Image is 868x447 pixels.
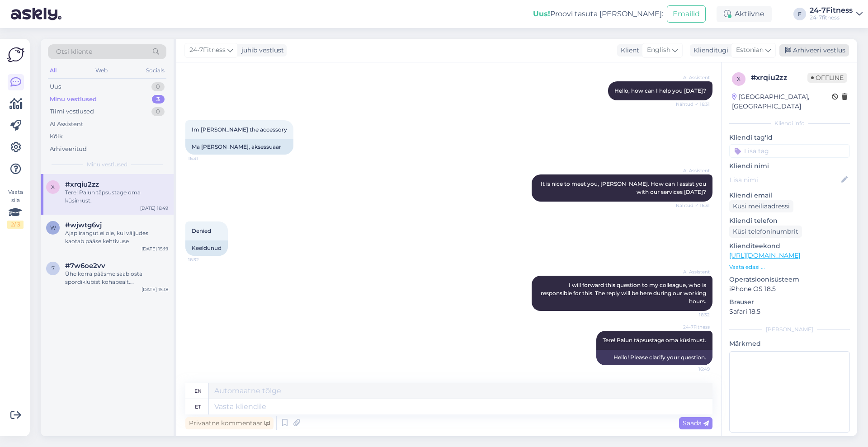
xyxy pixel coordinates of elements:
[751,72,807,83] div: # xrqiu2zz
[729,119,850,127] div: Kliendi info
[533,9,663,19] div: Proovi tasuta [PERSON_NAME]:
[676,167,710,174] span: AI Assistent
[48,65,58,76] div: All
[690,46,728,55] div: Klienditugi
[676,311,710,318] span: 16:32
[810,7,863,21] a: 24-7Fitness24-7fitness
[185,417,274,429] div: Privaatne kommentaar
[185,240,228,256] div: Keeldunud
[683,419,709,427] span: Saada
[188,155,222,162] span: 16:31
[50,107,94,116] div: Tiimi vestlused
[737,75,741,82] span: x
[189,45,226,55] span: 24-7Fitness
[192,126,287,133] span: Im [PERSON_NAME] the accessory
[729,161,850,171] p: Kliendi nimi
[779,44,849,56] div: Arhiveeri vestlus
[87,160,127,169] span: Minu vestlused
[729,216,850,226] p: Kliendi telefon
[50,145,87,154] div: Arhiveeritud
[732,92,832,111] div: [GEOGRAPHIC_DATA], [GEOGRAPHIC_DATA]
[729,133,850,142] p: Kliendi tag'id
[7,46,24,63] img: Askly Logo
[142,286,168,293] div: [DATE] 15:18
[195,399,201,414] div: et
[729,241,850,251] p: Klienditeekond
[541,282,708,305] span: I will forward this question to my colleague, who is responsible for this. The reply will be here...
[94,65,109,76] div: Web
[807,73,847,83] span: Offline
[729,226,802,238] div: Küsi telefoninumbrit
[729,284,850,294] p: iPhone OS 18.5
[729,325,850,334] div: [PERSON_NAME]
[65,180,99,188] span: #xrqiu2zz
[65,188,168,205] div: Tere! Palun täpsustage oma küsimust.
[185,139,293,155] div: Ma [PERSON_NAME], aksessuaar
[729,275,850,284] p: Operatsioonisüsteem
[729,200,793,212] div: Küsi meiliaadressi
[729,339,850,348] p: Märkmed
[729,307,850,316] p: Safari 18.5
[676,268,710,275] span: AI Assistent
[596,350,712,365] div: Hello! Please clarify your question.
[729,251,800,259] a: [URL][DOMAIN_NAME]
[151,82,165,91] div: 0
[50,224,56,231] span: w
[140,205,168,212] div: [DATE] 16:49
[65,262,105,270] span: #7w6oe2vv
[676,202,710,209] span: Nähtud ✓ 16:31
[793,8,806,20] div: F
[736,45,764,55] span: Estonian
[151,107,165,116] div: 0
[676,74,710,81] span: AI Assistent
[65,270,168,286] div: Ühe korra pääsme saab osta spordiklubist kohapealt. Makseterminal on värava küljes ja tasuda saab...
[50,120,83,129] div: AI Assistent
[729,263,850,271] p: Vaata edasi ...
[50,82,61,91] div: Uus
[541,180,708,195] span: It is nice to meet you, [PERSON_NAME]. How can I assist you with our services [DATE]?
[7,188,24,229] div: Vaata siia
[192,227,211,234] span: Denied
[50,132,63,141] div: Kõik
[676,324,710,330] span: 24-7Fitness
[65,229,168,245] div: Ajapiirangut ei ole, kui väljudes kaotab pääse kehtivuse
[617,46,639,55] div: Klient
[676,101,710,108] span: Nähtud ✓ 16:31
[51,184,55,190] span: x
[152,95,165,104] div: 3
[729,144,850,158] input: Lisa tag
[729,297,850,307] p: Brauser
[194,383,202,399] div: en
[647,45,670,55] span: English
[188,256,222,263] span: 16:32
[810,7,853,14] div: 24-7Fitness
[730,175,840,185] input: Lisa nimi
[144,65,166,76] div: Socials
[676,366,710,372] span: 16:49
[238,46,284,55] div: juhib vestlust
[52,265,55,272] span: 7
[603,337,706,343] span: Tere! Palun täpsustage oma küsimust.
[50,95,97,104] div: Minu vestlused
[533,9,550,18] b: Uus!
[810,14,853,21] div: 24-7fitness
[729,191,850,200] p: Kliendi email
[614,87,706,94] span: Hello, how can I help you [DATE]?
[7,221,24,229] div: 2 / 3
[667,5,706,23] button: Emailid
[142,245,168,252] div: [DATE] 15:19
[717,6,772,22] div: Aktiivne
[65,221,102,229] span: #wjwtg6vj
[56,47,92,56] span: Otsi kliente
